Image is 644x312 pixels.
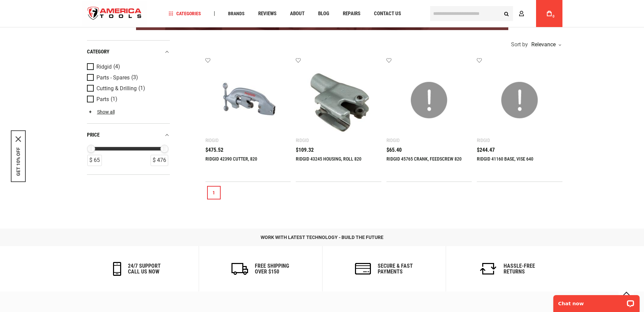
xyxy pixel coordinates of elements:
a: Brands [225,9,248,18]
div: $ 476 [151,155,168,166]
span: $65.40 [386,147,402,153]
a: RIDGID 41160 BASE, VISE 640 [477,156,533,162]
a: RIDGID 45765 CRANK, FEEDSCREW 820 [386,156,462,162]
div: price [87,130,170,140]
span: Brands [228,11,245,16]
a: 1 [207,186,221,199]
a: store logo [82,1,148,26]
span: (1) [138,86,145,91]
span: About [290,11,305,16]
span: $475.52 [205,147,223,153]
img: RIDGID 43245 HOUSING, ROLL 820 [303,64,375,136]
div: category [87,47,170,56]
a: Blog [315,9,332,18]
span: (1) [111,96,117,102]
span: Ridgid [96,64,112,70]
div: Ridgid [477,138,490,143]
h6: Hassle-Free Returns [504,263,535,275]
span: Parts [96,96,109,102]
span: Cutting & Drilling [96,86,137,92]
img: RIDGID 41160 BASE, VISE 640 [484,64,556,136]
span: Parts - Spares [96,75,130,81]
a: Reviews [255,9,280,18]
a: Parts (1) [87,96,168,103]
span: $109.32 [296,147,314,153]
span: Blog [318,11,329,16]
span: Repairs [343,11,360,16]
div: Product Filters [87,40,170,175]
a: Show all [87,109,115,115]
span: $244.47 [477,147,495,153]
a: Contact Us [371,9,404,18]
h6: secure & fast payments [378,263,413,275]
h6: 24/7 support call us now [128,263,161,275]
div: Ridgid [386,138,400,143]
img: RIDGID 42390 CUTTER, 820 [212,64,284,136]
span: (3) [131,75,138,80]
a: RIDGID 42390 CUTTER, 820 [205,156,257,162]
iframe: LiveChat chat widget [549,291,644,312]
div: Relevance [530,42,561,47]
a: Ridgid (4) [87,63,168,71]
span: (4) [113,64,120,70]
span: 0 [553,15,555,18]
a: Cutting & Drilling (1) [87,85,168,92]
div: Ridgid [296,138,309,143]
svg: close icon [16,136,21,142]
a: Repairs [340,9,363,18]
div: $ 65 [87,155,102,166]
span: Categories [169,11,201,16]
a: Categories [165,9,204,18]
button: Search [500,7,513,20]
a: Parts - Spares (3) [87,74,168,81]
h6: Free Shipping Over $150 [255,263,289,275]
span: Sort by [511,42,528,47]
button: GET 10% OFF [16,147,21,176]
a: About [287,9,308,18]
a: RIDGID 43245 HOUSING, ROLL 820 [296,156,361,162]
button: Close [16,136,21,142]
div: Ridgid [205,138,219,143]
span: Reviews [258,11,276,16]
span: Contact Us [374,11,401,16]
img: America Tools [82,1,148,26]
img: RIDGID 45765 CRANK, FEEDSCREW 820 [393,64,465,136]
